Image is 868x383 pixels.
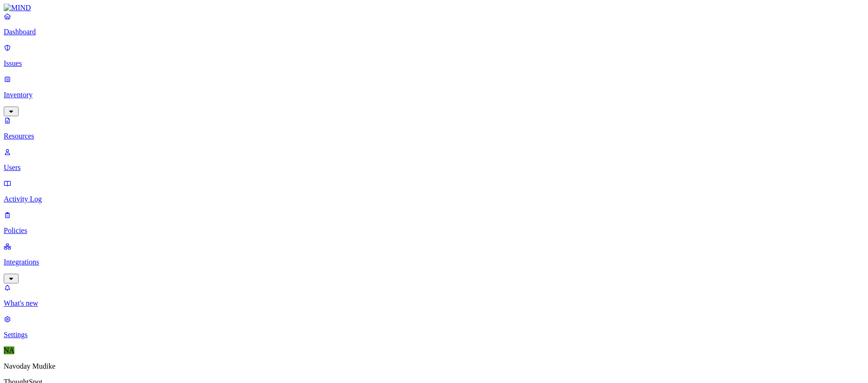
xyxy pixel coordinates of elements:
p: Navoday Mudike [4,362,864,370]
p: Policies [4,226,864,235]
span: NA [4,346,14,354]
p: Issues [4,59,864,68]
p: What's new [4,299,864,308]
p: Inventory [4,91,864,99]
p: Resources [4,132,864,140]
p: Users [4,163,864,172]
img: MIND [4,4,31,12]
p: Settings [4,331,864,339]
p: Dashboard [4,28,864,36]
p: Activity Log [4,195,864,203]
p: Integrations [4,258,864,266]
